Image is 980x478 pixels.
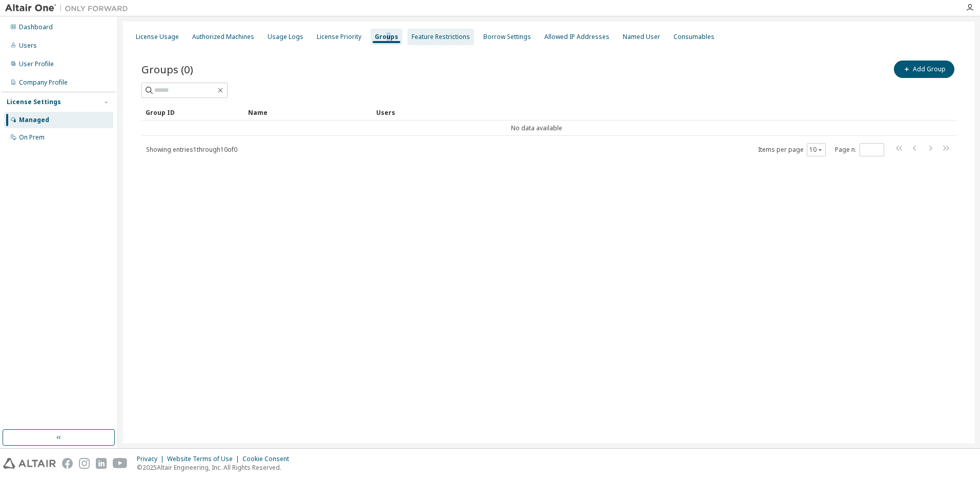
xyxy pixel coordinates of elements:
[141,62,193,76] span: Groups (0)
[19,133,45,142] div: On Prem
[544,33,609,41] div: Allowed IP Addresses
[136,33,179,41] div: License Usage
[317,33,361,41] div: License Priority
[835,143,884,156] span: Page n.
[146,145,237,154] span: Showing entries 1 through 10 of 0
[412,33,470,41] div: Feature Restrictions
[19,60,54,68] div: User Profile
[62,458,73,469] img: facebook.svg
[137,455,167,463] div: Privacy
[141,121,932,136] td: No data available
[137,463,295,472] p: © 2025 Altair Engineering, Inc. All Rights Reserved.
[623,33,660,41] div: Named User
[19,116,49,124] div: Managed
[5,3,133,13] img: Altair One
[167,455,242,463] div: Website Terms of Use
[7,98,61,106] div: License Settings
[146,104,240,121] div: Group ID
[19,42,37,50] div: Users
[268,33,303,41] div: Usage Logs
[809,146,823,154] button: 10
[376,104,928,121] div: Users
[19,23,53,31] div: Dashboard
[19,78,68,87] div: Company Profile
[375,33,398,41] div: Groups
[242,455,295,463] div: Cookie Consent
[113,458,128,469] img: youtube.svg
[3,458,56,469] img: altair_logo.svg
[79,458,90,469] img: instagram.svg
[894,61,954,78] button: Add Group
[483,33,531,41] div: Borrow Settings
[758,143,826,156] span: Items per page
[192,33,254,41] div: Authorized Machines
[96,458,107,469] img: linkedin.svg
[248,104,368,121] div: Name
[673,33,714,41] div: Consumables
